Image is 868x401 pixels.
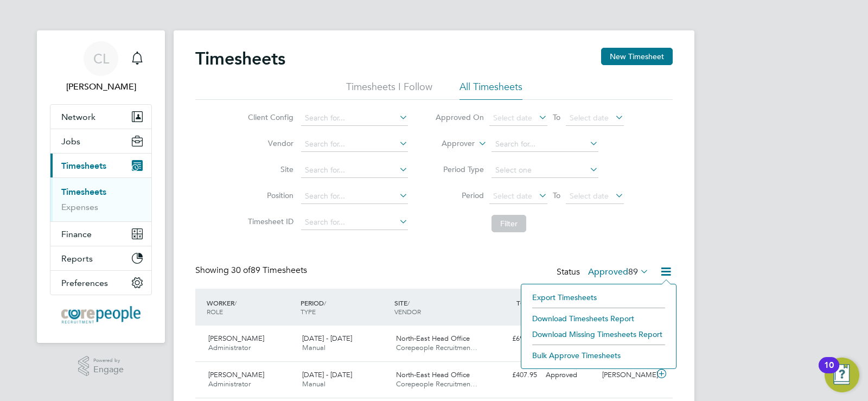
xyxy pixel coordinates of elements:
button: Filter [492,215,526,232]
button: Network [50,105,151,129]
span: Select date [493,113,532,123]
span: VENDOR [394,307,421,316]
span: / [407,298,410,307]
a: CL[PERSON_NAME] [50,41,152,93]
li: Download Missing Timesheets Report [527,327,671,342]
div: Showing [195,265,309,276]
button: Open Resource Center, 10 new notifications [825,358,859,392]
span: [DATE] - [DATE] [302,370,352,379]
span: Manual [302,379,325,389]
div: SITE [392,293,486,321]
label: Approved On [435,112,484,122]
div: £407.95 [485,366,541,384]
a: Expenses [61,202,98,212]
span: North-East Head Office [396,370,470,379]
label: Approved [588,266,649,277]
label: Vendor [245,138,293,148]
span: [PERSON_NAME] [208,370,264,379]
span: TOTAL [516,298,536,307]
li: Timesheets I Follow [346,80,432,100]
input: Search for... [301,137,408,152]
button: New Timesheet [601,48,673,65]
input: Search for... [301,163,408,178]
div: PERIOD [298,293,392,321]
span: ROLE [207,307,223,316]
button: Timesheets [50,154,151,177]
span: 89 Timesheets [231,265,307,276]
div: WORKER [204,293,298,321]
h2: Timesheets [195,48,285,69]
label: Period Type [435,164,484,174]
span: Timesheets [61,161,106,171]
nav: Main navigation [37,30,165,343]
span: Preferences [61,278,108,288]
li: Bulk Approve Timesheets [527,348,671,363]
input: Search for... [301,215,408,230]
span: To [550,188,564,202]
div: Approved [541,366,598,384]
a: Powered byEngage [78,356,124,377]
input: Select one [492,163,598,178]
button: Reports [50,246,151,270]
span: To [550,110,564,124]
span: Administrator [208,379,251,389]
input: Search for... [301,111,408,126]
li: Export Timesheets [527,290,671,305]
input: Search for... [301,189,408,204]
span: / [234,298,237,307]
div: [PERSON_NAME] [598,366,654,384]
span: Finance [61,229,92,239]
span: Select date [570,113,609,123]
span: Corepeople Recruitmen… [396,343,477,352]
span: / [324,298,326,307]
span: CL [93,52,109,66]
label: Site [245,164,293,174]
span: Jobs [61,136,80,147]
span: Select date [570,191,609,201]
span: Network [61,112,95,122]
label: Client Config [245,112,293,122]
img: corepeople-logo-retina.png [61,306,141,323]
div: £696.50 [485,330,541,348]
span: 89 [628,266,638,277]
label: Timesheet ID [245,217,293,226]
a: Go to home page [50,306,152,323]
span: Powered by [93,356,124,365]
span: Corepeople Recruitmen… [396,379,477,389]
label: Period [435,190,484,200]
span: [DATE] - [DATE] [302,334,352,343]
span: Manual [302,343,325,352]
label: Approver [426,138,475,149]
span: [PERSON_NAME] [208,334,264,343]
span: Carol Lewins [50,80,152,93]
li: All Timesheets [459,80,522,100]
span: Reports [61,253,93,264]
div: Timesheets [50,177,151,221]
button: Jobs [50,129,151,153]
span: 30 of [231,265,251,276]
li: Download Timesheets Report [527,311,671,326]
span: North-East Head Office [396,334,470,343]
span: Administrator [208,343,251,352]
span: Engage [93,365,124,374]
button: Preferences [50,271,151,295]
label: Position [245,190,293,200]
input: Search for... [492,137,598,152]
span: TYPE [301,307,316,316]
a: Timesheets [61,187,106,197]
div: 10 [824,365,834,379]
div: Status [557,265,651,280]
span: Select date [493,191,532,201]
button: Finance [50,222,151,246]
